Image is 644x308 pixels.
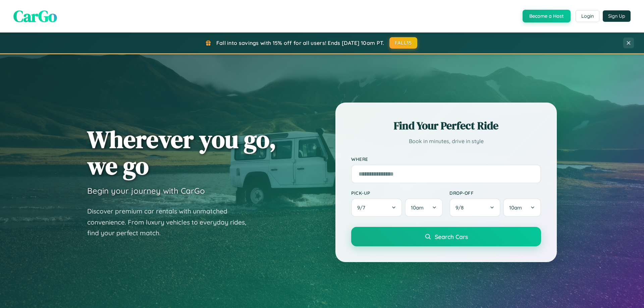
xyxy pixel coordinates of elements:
[449,190,541,196] label: Drop-off
[351,156,541,162] label: Where
[216,40,384,46] span: Fall into savings with 15% off for all users! Ends [DATE] 10am PT.
[87,206,255,239] p: Discover premium car rentals with unmatched convenience. From luxury vehicles to everyday rides, ...
[503,198,541,217] button: 10am
[603,10,631,22] button: Sign Up
[523,10,571,22] button: Become a Host
[411,204,424,211] span: 10am
[351,190,443,196] label: Pick-up
[87,126,276,179] h1: Wherever you go, we go
[435,233,468,240] span: Search Cars
[13,5,57,27] span: CarGo
[509,204,522,211] span: 10am
[405,198,443,217] button: 10am
[351,198,402,217] button: 9/7
[455,204,467,211] span: 9 / 8
[87,186,205,196] h3: Begin your journey with CarGo
[576,10,599,22] button: Login
[357,204,369,211] span: 9 / 7
[351,118,541,133] h2: Find Your Perfect Ride
[449,198,500,217] button: 9/8
[351,136,541,146] p: Book in minutes, drive in style
[351,227,541,246] button: Search Cars
[389,37,418,49] button: FALL15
